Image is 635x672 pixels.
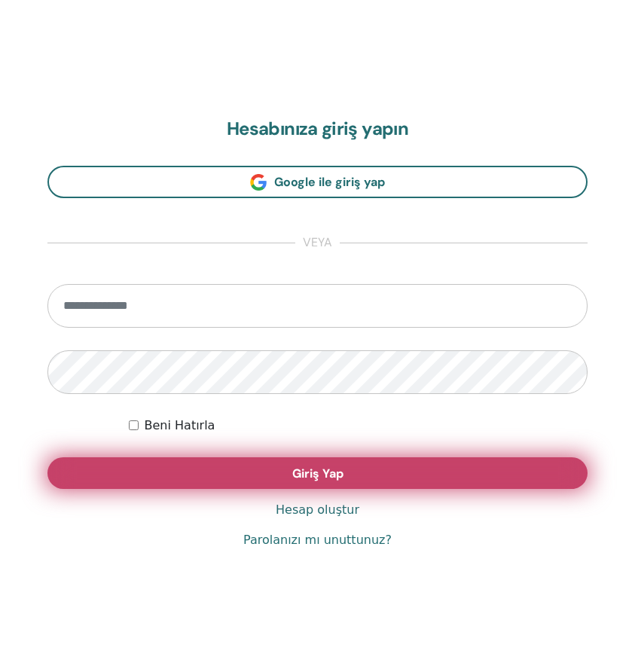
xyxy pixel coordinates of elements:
div: Keep me authenticated indefinitely or until I manually logout [129,417,588,435]
span: Google ile giriş yap [274,174,385,190]
a: Parolanızı mı unuttunuz? [243,531,392,549]
span: Giriş Yap [292,466,343,481]
span: veya [295,234,340,252]
a: Google ile giriş yap [47,166,588,198]
a: Hesap oluştur [276,501,359,519]
label: Beni Hatırla [145,417,215,435]
button: Giriş Yap [47,457,588,489]
h2: Hesabınıza giriş yapın [47,118,588,140]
